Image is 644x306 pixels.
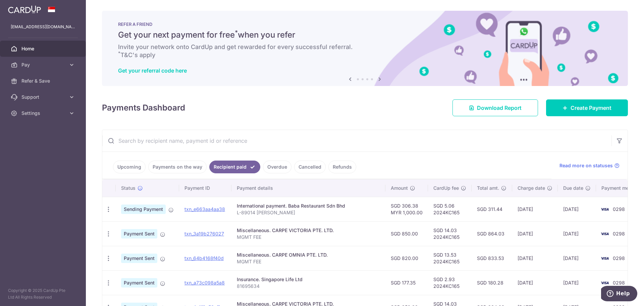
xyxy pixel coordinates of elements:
[184,231,224,236] a: txn_3a19b276027
[121,254,157,263] span: Payment Sent
[428,221,472,246] td: SGD 14.03 2024KC165
[558,246,596,270] td: [DATE]
[559,162,620,169] a: Read more on statuses
[558,270,596,295] td: [DATE]
[237,252,380,258] div: Miscellaneous. CARPE OMNIA PTE. LTD.
[428,197,472,221] td: SGD 5.06 2024KC165
[184,280,225,286] a: txn_a73c098a5a8
[121,229,157,238] span: Payment Sent
[231,179,385,197] th: Payment details
[385,221,428,246] td: SGD 850.00
[477,104,522,112] span: Download Report
[472,246,512,270] td: SGD 833.53
[148,161,207,173] a: Payments on the way
[559,162,613,169] span: Read more on statuses
[385,246,428,270] td: SGD 820.00
[21,78,66,84] span: Refer & Save
[118,43,612,59] h6: Invite your network onto CardUp and get rewarded for every successful referral. T&C's apply
[113,161,146,173] a: Upcoming
[428,246,472,270] td: SGD 13.53 2024KC165
[598,279,611,287] img: Bank Card
[613,206,625,212] span: 0298
[385,197,428,221] td: SGD 306.38 MYR 1,000.00
[237,209,380,216] p: L-89014 [PERSON_NAME]
[21,110,66,117] span: Settings
[121,205,166,214] span: Sending Payment
[613,280,625,286] span: 0298
[477,185,499,191] span: Total amt.
[102,102,185,114] h4: Payments Dashboard
[512,197,558,221] td: [DATE]
[118,21,612,27] p: REFER A FRIEND
[237,283,380,290] p: 81695634
[237,234,380,241] p: MGMT FEE
[118,30,612,40] h5: Get your next payment for free when you refer
[237,203,380,209] div: International payment. Baba Restaurant Sdn Bhd
[237,276,380,283] div: Insurance. Singapore Life Ltd
[102,11,628,86] img: RAF banner
[237,227,380,234] div: Miscellaneous. CARPE VICTORIA PTE. LTD.
[21,45,66,52] span: Home
[512,246,558,270] td: [DATE]
[237,258,380,265] p: MGMT FEE
[428,270,472,295] td: SGD 2.93 2024KC165
[209,161,260,173] a: Recipient paid
[179,179,231,197] th: Payment ID
[558,221,596,246] td: [DATE]
[121,185,136,191] span: Status
[21,94,66,100] span: Support
[118,67,187,74] a: Get your referral code here
[184,255,224,261] a: txn_64b4168f40d
[598,254,611,262] img: Bank Card
[472,197,512,221] td: SGD 311.44
[294,161,326,173] a: Cancelled
[563,185,583,191] span: Due date
[391,185,408,191] span: Amount
[512,270,558,295] td: [DATE]
[598,230,611,238] img: Bank Card
[11,24,75,30] p: [EMAIL_ADDRESS][DOMAIN_NAME]
[184,206,225,212] a: txn_e663aa4aa38
[518,185,545,191] span: Charge date
[433,185,459,191] span: CardUp fee
[546,99,628,116] a: Create Payment
[571,104,611,112] span: Create Payment
[102,130,611,151] input: Search by recipient name, payment id or reference
[512,221,558,246] td: [DATE]
[452,99,538,116] a: Download Report
[558,197,596,221] td: [DATE]
[328,161,356,173] a: Refunds
[613,231,625,236] span: 0298
[121,278,157,288] span: Payment Sent
[385,270,428,295] td: SGD 177.35
[8,5,41,13] img: CardUp
[601,286,637,303] iframe: Opens a widget where you can find more information
[598,205,611,213] img: Bank Card
[472,221,512,246] td: SGD 864.03
[613,255,625,261] span: 0298
[263,161,291,173] a: Overdue
[21,61,66,68] span: Pay
[472,270,512,295] td: SGD 180.28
